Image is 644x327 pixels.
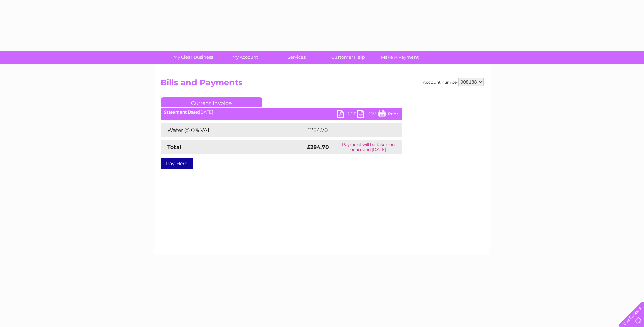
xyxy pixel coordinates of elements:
[307,144,329,150] strong: £284.70
[337,110,357,120] a: PDF
[217,51,273,64] a: My Account
[164,109,199,115] b: Statement Date:
[161,158,193,169] a: Pay Here
[165,51,221,64] a: My Clear Business
[320,51,376,64] a: Customer Help
[423,78,484,86] div: Account number
[161,78,484,91] h2: Bills and Payments
[335,140,402,154] td: Payment will be taken on or around [DATE]
[305,123,390,137] td: £284.70
[167,144,181,150] strong: Total
[269,51,325,64] a: Services
[161,97,262,107] a: Current Invoice
[372,51,428,64] a: Make A Payment
[357,110,378,120] a: CSV
[378,110,398,120] a: Print
[161,123,305,137] td: Water @ 0% VAT
[161,110,402,115] div: [DATE]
